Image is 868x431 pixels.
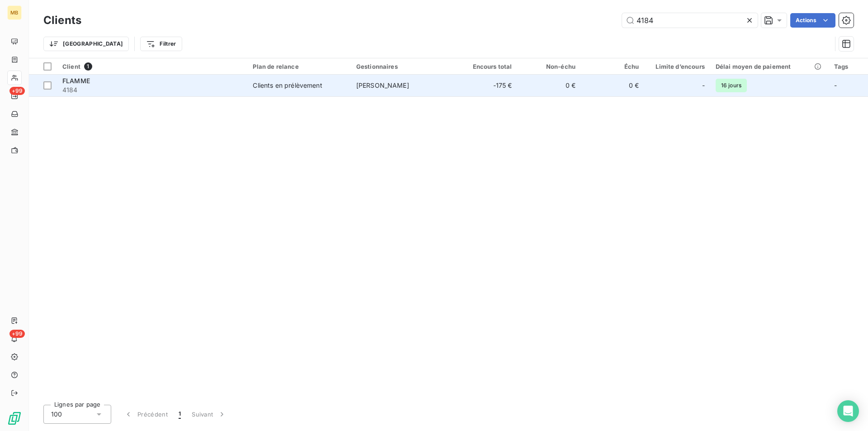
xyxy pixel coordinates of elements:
[834,63,863,70] div: Tags
[523,63,576,70] div: Non-échu
[43,37,129,51] button: [GEOGRAPHIC_DATA]
[253,81,322,90] div: Clients en prélèvement
[586,63,639,70] div: Échu
[459,63,512,70] div: Encours total
[518,75,581,96] td: 0 €
[622,13,758,28] input: Rechercher
[702,81,705,90] span: -
[43,12,81,28] h3: Clients
[790,13,835,28] button: Actions
[179,410,181,419] span: 1
[356,81,409,89] span: [PERSON_NAME]
[140,37,182,51] button: Filtrer
[7,411,22,426] img: Logo LeanPay
[454,75,517,96] td: -175 €
[716,79,747,92] span: 16 jours
[837,400,859,422] div: Open Intercom Messenger
[62,63,80,70] span: Client
[51,410,62,419] span: 100
[84,62,92,71] span: 1
[253,63,345,70] div: Plan de relance
[356,63,448,70] div: Gestionnaires
[581,75,644,96] td: 0 €
[173,405,186,424] button: 1
[118,405,173,424] button: Précédent
[186,405,232,424] button: Suivant
[62,85,242,95] span: 4184
[62,77,90,85] span: FLAMME
[716,63,823,70] div: Délai moyen de paiement
[9,330,25,338] span: +99
[650,63,705,70] div: Limite d’encours
[9,87,25,95] span: +99
[834,81,837,89] span: -
[7,5,22,20] div: MB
